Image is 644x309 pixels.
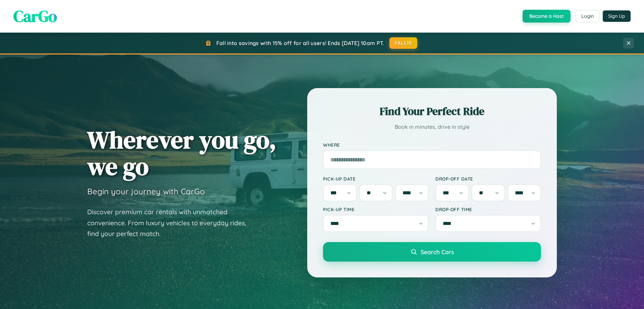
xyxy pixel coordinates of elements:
label: Drop-off Date [435,176,541,182]
button: FALL15 [389,37,418,49]
p: Discover premium car rentals with unmatched convenience. From luxury vehicles to everyday rides, ... [87,206,255,239]
h3: Begin your journey with CarGo [87,186,205,196]
button: Become a Host [523,10,571,23]
span: Search Cars [421,248,454,256]
button: Login [576,10,599,22]
button: Search Cars [323,242,541,262]
label: Pick-up Time [323,206,429,212]
label: Drop-off Time [435,206,541,212]
span: Fall into savings with 15% off for all users! Ends [DATE] 10am PT. [216,40,384,46]
h2: Find Your Perfect Ride [323,104,541,119]
p: Book in minutes, drive in style [323,122,541,132]
label: Where [323,142,541,148]
h1: Wherever you go, we go [87,126,276,180]
label: Pick-up Date [323,176,429,182]
span: CarGo [13,5,57,27]
button: Sign Up [603,10,631,22]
